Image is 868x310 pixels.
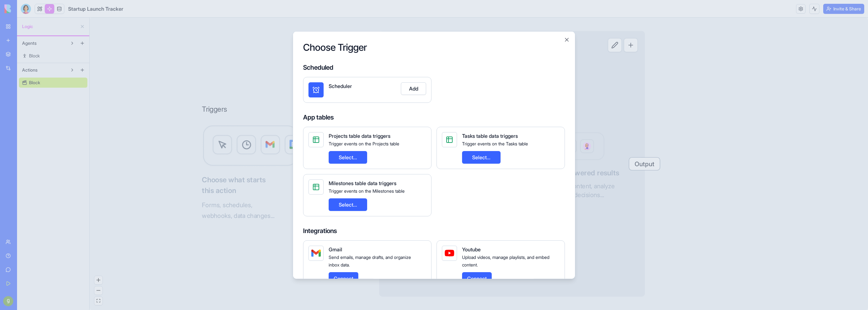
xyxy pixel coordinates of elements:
[564,36,570,43] button: Close
[329,132,390,139] span: Projects table data triggers
[303,41,565,53] h2: Choose Trigger
[303,226,565,235] h4: Integrations
[462,246,481,252] span: Youtube
[462,141,528,146] span: Trigger events on the Tasks table
[303,63,565,72] h4: Scheduled
[329,254,411,267] span: Send emails, manage drafts, and organize inbox data.
[329,151,367,163] button: Select...
[329,198,367,211] button: Select...
[401,82,426,95] button: Add
[462,132,518,139] span: Tasks table data triggers
[329,83,352,89] span: Scheduler
[303,113,565,121] h4: App tables
[329,272,358,284] button: Connect
[462,151,501,163] button: Select...
[329,188,405,193] span: Trigger events on the Milestones table
[329,141,399,146] span: Trigger events on the Projects table
[329,246,342,252] span: Gmail
[462,254,549,267] span: Upload videos, manage playlists, and embed content.
[462,272,492,284] button: Connect
[329,180,396,186] span: Milestones table data triggers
